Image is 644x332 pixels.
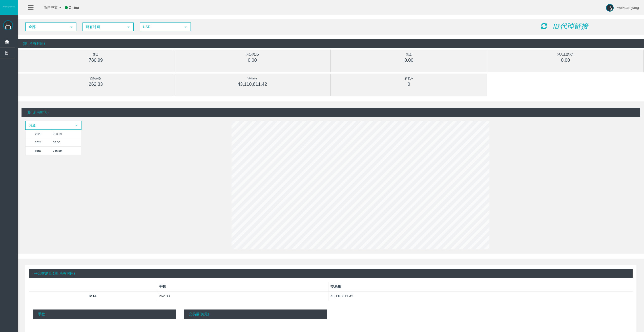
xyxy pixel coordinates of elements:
td: 786.99 [51,146,81,155]
span: weixuan yang [617,6,639,10]
span: USD [140,23,181,31]
td: 753.69 [51,130,81,138]
td: 262.33 [157,291,328,301]
div: 佣金 [29,52,162,57]
div: (期: 所有时间) [18,39,644,48]
div: 43,110,811.42 [186,81,319,87]
span: 所有时间 [83,23,124,31]
div: 净入金(美元) [499,52,632,57]
div: 入金(美元) [186,52,319,57]
div: 0 [342,81,476,87]
span: Online [69,6,79,10]
p: 交易量(美元) [184,309,327,319]
td: 2025 [26,130,51,138]
span: 全部 [26,23,67,31]
td: 33.30 [51,138,81,146]
span: select [127,25,131,29]
div: 交易手数 [29,76,162,81]
p: 手数 [33,309,176,319]
div: 新客户 [342,76,476,81]
div: 262.33 [29,81,162,87]
th: MT4 [29,291,157,301]
div: 平台交易量 (期: 所有时间) [29,269,633,278]
div: (期: 所有时间) [22,108,640,117]
div: 0.00 [186,57,319,63]
div: 0.00 [342,57,476,63]
i: IB代理链接 [553,22,588,30]
th: 手数 [157,282,328,291]
div: Volume [186,76,319,81]
img: user-image [606,4,614,12]
span: 简体中文 [37,5,58,9]
th: 交易量 [328,282,633,291]
span: 佣金 [26,121,72,129]
td: 43,110,811.42 [328,291,633,301]
td: Total [26,146,51,155]
span: select [184,25,188,29]
div: 786.99 [29,57,162,63]
span: select [74,123,78,127]
span: select [69,25,73,29]
img: logo.svg [3,6,15,8]
i: 重新加载 [541,23,547,30]
div: 出金 [342,52,476,57]
td: 2024 [26,138,51,146]
div: 0.00 [499,57,632,63]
